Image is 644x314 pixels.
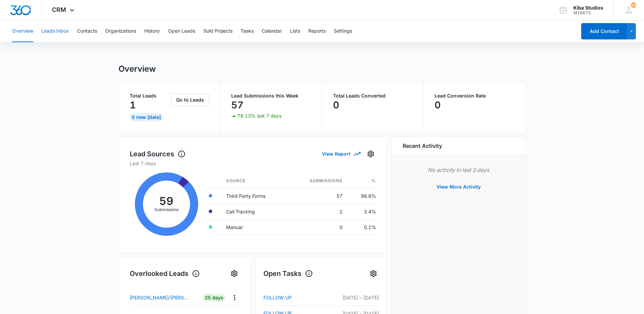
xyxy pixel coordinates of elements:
p: Lead Conversion Rate [435,93,515,98]
button: View More Activity [430,179,487,195]
h6: Recent Activity [403,142,442,150]
button: View Report [322,148,360,160]
p: Last 7 days [130,160,376,167]
span: 19 [631,2,636,8]
button: Organizations [105,20,136,42]
p: 1 [130,100,136,110]
button: Calendar [262,20,282,42]
td: 2 [289,204,348,219]
button: History [144,20,160,42]
h1: Overview [118,64,156,74]
button: Settings [334,20,352,42]
button: Contacts [77,20,97,42]
span: CRM [52,6,66,13]
div: notifications count [631,2,636,8]
div: account name [573,5,603,11]
p: 0 [333,100,339,110]
td: 96.6% [348,188,376,204]
p: Lead Submissions this Week [231,93,311,98]
button: Go to Leads [171,93,209,106]
h1: Overlooked Leads [130,268,200,279]
td: 0 [289,219,348,235]
p: Total Leads Converted [333,93,413,98]
th: % [348,174,376,188]
p: Total Leads [130,93,170,98]
td: Third Party Forms [221,188,289,204]
div: 0 New [DATE] [130,113,163,121]
p: 78.13% last 7 days [237,114,281,118]
th: Submissions [289,174,348,188]
p: 0 [435,100,441,110]
td: Call Tracking [221,204,289,219]
th: Source [221,174,289,188]
p: 57 [231,100,243,110]
button: Lists [290,20,300,42]
h1: Lead Sources [130,149,186,159]
p: [PERSON_NAME]/[PERSON_NAME] [130,294,191,301]
button: Add Contact [581,23,627,39]
button: Overview [12,20,33,42]
button: Sold Projects [203,20,233,42]
h1: Open Tasks [263,268,313,279]
button: Settings [229,268,240,279]
button: Tasks [241,20,254,42]
button: Reports [308,20,326,42]
td: 0.1% [348,219,376,235]
button: Settings [368,268,379,279]
td: Manual [221,219,289,235]
button: Actions [229,292,240,303]
div: 25 Days [203,294,225,302]
p: No activity in last 3 days [403,166,515,174]
p: [DATE] – [DATE] [320,294,379,301]
button: Leads Inbox [41,20,69,42]
td: 3.4% [348,204,376,219]
a: [PERSON_NAME]/[PERSON_NAME] [130,294,201,301]
div: account id [573,11,603,15]
a: FOLLOW UP [263,294,320,302]
button: Open Leads [168,20,195,42]
a: Go to Leads [171,97,209,103]
td: 57 [289,188,348,204]
button: Settings [365,149,376,159]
